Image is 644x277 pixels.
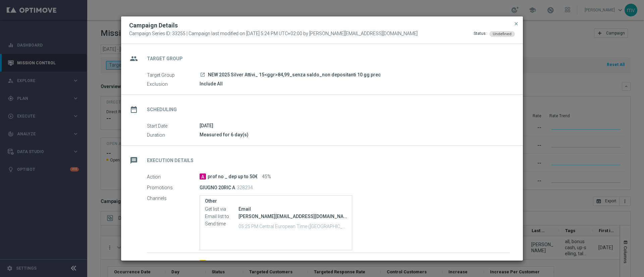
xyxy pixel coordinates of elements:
[208,72,381,78] span: NEW 2025 Silver Attivi_ 15<ggr>84,99_senza saldo_non depositanti 10 gg prec
[147,81,200,87] label: Exclusion
[147,185,200,191] label: Promotions
[205,206,238,212] label: Get list via
[200,260,206,266] span: B
[238,223,347,229] p: 05:25 PM Central European Time (Berlin) (UTC +02:00)
[262,260,271,266] span: 45%
[200,185,235,191] p: GIUGNO 20RIC A
[474,31,487,37] div: Status:
[262,174,271,180] span: 45%
[493,32,512,36] span: Undefined
[200,122,510,129] div: [DATE]
[208,174,258,180] span: prof no _ dep up to 50€
[237,185,253,191] p: 328234
[147,56,183,62] h2: Target Group
[489,31,515,36] colored-tag: Undefined
[147,123,200,129] label: Start Date
[128,53,140,65] i: group
[205,214,238,220] label: Email list to
[200,80,510,87] div: Include All
[514,21,519,26] span: close
[147,157,194,164] h2: Execution Details
[128,154,140,166] i: message
[147,174,200,180] label: Action
[200,131,510,138] div: Measured for 6 day(s)
[128,103,140,116] i: date_range
[200,72,205,77] i: launch
[129,21,178,29] h2: Campaign Details
[147,132,200,138] label: Duration
[200,174,206,180] span: A
[147,72,200,78] label: Target Group
[205,198,347,204] label: Other
[205,221,238,227] label: Send time
[147,195,200,201] label: Channels
[238,213,347,220] div: [PERSON_NAME][EMAIL_ADDRESS][DOMAIN_NAME]
[129,31,418,37] span: Campaign Series ID: 33255 | Campaign last modified on [DATE] 5:24 PM UTC+02:00 by [PERSON_NAME][E...
[147,107,177,113] h2: Scheduling
[238,206,347,212] div: Email
[147,260,200,266] label: Action
[200,72,206,78] a: launch
[208,260,258,266] span: prof no _ dep up to 50€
